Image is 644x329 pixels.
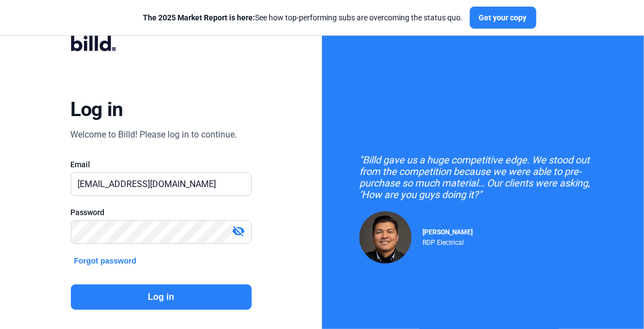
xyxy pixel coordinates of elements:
[71,97,123,122] div: Log in
[143,13,256,22] span: The 2025 Market Report is here:
[470,7,536,29] button: Get your copy
[359,211,412,264] img: Raul Pacheco
[359,154,607,200] div: "Billd gave us a huge competitive edge. We stood out from the competition because we were able to...
[232,224,246,238] mat-icon: visibility_off
[71,207,252,218] div: Password
[423,236,473,246] div: RDP Electrical
[71,255,140,267] button: Forgot password
[71,128,237,141] div: Welcome to Billd! Please log in to continue.
[143,12,463,23] div: See how top-performing subs are overcoming the status quo.
[71,284,252,310] button: Log in
[71,159,252,170] div: Email
[423,228,473,236] span: [PERSON_NAME]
